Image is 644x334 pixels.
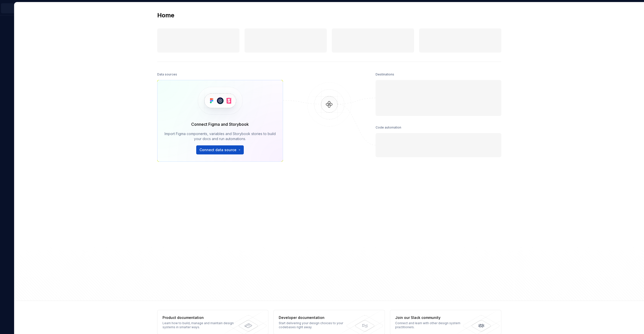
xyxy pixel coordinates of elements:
span: Connect data source [199,147,236,152]
div: Product documentation [163,315,236,320]
button: Connect data source [196,145,244,154]
div: Connect Figma and Storybook [191,121,249,127]
div: Join our Slack community [395,315,468,320]
div: Learn how to build, manage and maintain design systems in smarter ways. [163,321,236,329]
div: Code automation [376,124,401,131]
div: Developer documentation [279,315,352,320]
div: Start delivering your design choices to your codebases right away. [279,321,352,329]
div: Destinations [376,71,394,78]
div: Data sources [157,71,177,78]
div: Connect and learn with other design system practitioners. [395,321,468,329]
h2: Home [157,11,174,19]
div: Import Figma components, variables and Storybook stories to build your docs and run automations. [165,131,276,141]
